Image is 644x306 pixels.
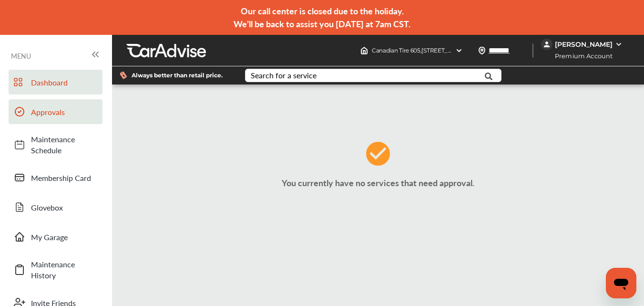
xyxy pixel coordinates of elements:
[541,39,552,50] img: jVpblrzwTbfkPYzPPzSLxeg0AAAAASUVORK5CYII=
[9,254,102,285] a: Maintenance History
[31,77,98,88] span: Dashboard
[555,40,613,49] div: [PERSON_NAME]
[532,43,533,58] img: header-divider.bc55588e.svg
[251,72,317,79] div: Search for a service
[606,268,636,298] iframe: To enrich screen reader interactions, please activate Accessibility in Grammarly extension settings
[120,71,127,79] img: dollor_label_vector.a70140d1.svg
[114,177,642,189] p: You currently have no services that need approval.
[360,47,368,54] img: header-home-logo.8d720a4f.svg
[478,47,486,54] img: location_vector.a44bc228.svg
[31,232,98,243] span: My Garage
[9,165,102,190] a: Membership Card
[31,172,98,183] span: Membership Card
[31,106,98,117] span: Approvals
[31,202,98,213] span: Glovebox
[11,52,31,60] span: MENU
[455,47,463,54] img: header-down-arrow.9dd2ce7d.svg
[542,51,620,61] span: Premium Account
[31,134,98,156] span: Maintenance Schedule
[9,195,102,220] a: Glovebox
[9,129,102,160] a: Maintenance Schedule
[9,70,102,95] a: Dashboard
[615,41,623,48] img: WGsFRI8htEPBVLJbROoPRyZpYNWhNONpIPPETTm6eUC0GeLEiAAAAAElFTkSuQmCC
[132,73,223,78] span: Always better than retail price.
[372,47,573,54] span: Canadian Tire 605 , [STREET_ADDRESS] [GEOGRAPHIC_DATA] , BC V5X 0A7
[9,99,102,124] a: Approvals
[9,224,102,249] a: My Garage
[31,259,98,281] span: Maintenance History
